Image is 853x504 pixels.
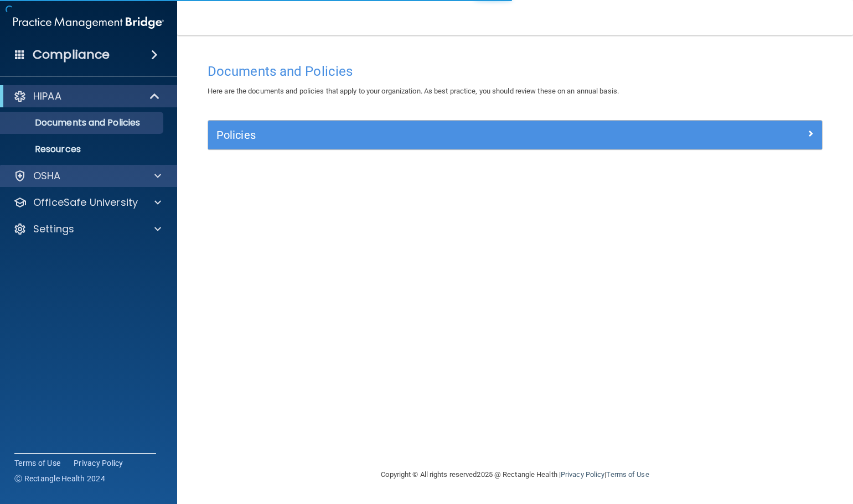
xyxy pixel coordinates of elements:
h4: Documents and Policies [208,64,823,79]
span: Ⓒ Rectangle Health 2024 [14,473,105,484]
p: OSHA [33,169,61,183]
p: Settings [33,222,74,236]
h4: Compliance [33,47,110,63]
a: Policies [216,126,814,144]
a: Settings [13,222,161,236]
img: PMB logo [13,12,164,34]
a: Privacy Policy [561,470,604,479]
a: OSHA [13,169,161,183]
a: Privacy Policy [74,458,123,469]
span: Here are the documents and policies that apply to your organization. As best practice, you should... [208,87,619,95]
div: Copyright © All rights reserved 2025 @ Rectangle Health | | [313,457,717,492]
a: Terms of Use [606,470,649,479]
h5: Policies [216,129,660,141]
p: Resources [7,144,158,155]
a: OfficeSafe University [13,196,161,209]
p: Documents and Policies [7,117,158,128]
p: HIPAA [33,90,61,103]
a: Terms of Use [14,458,60,469]
p: OfficeSafe University [33,196,138,209]
a: HIPAA [13,90,161,103]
